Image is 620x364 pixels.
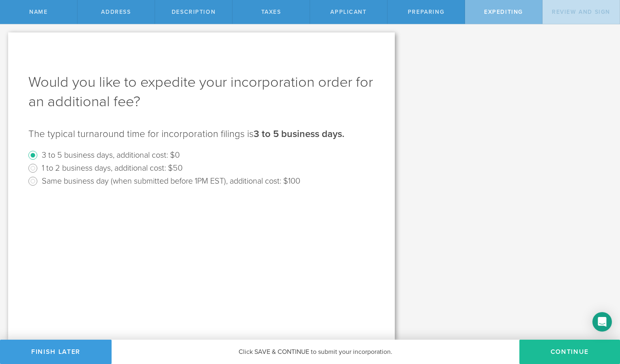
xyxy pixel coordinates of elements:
label: 1 to 2 business days, additional cost: $50 [42,162,183,173]
span: Review and Sign [552,9,610,15]
span: Click SAVE & CONTINUE to submit your incorporation. [239,348,392,356]
label: Same business day (when submitted before 1PM EST), additional cost: $100 [42,175,300,186]
div: Open Intercom Messenger [592,312,612,332]
span: Applicant [330,9,366,15]
h1: Would you like to expedite your incorporation order for an additional fee? [28,73,375,111]
span: Preparing [408,9,444,15]
span: Address [101,9,131,15]
span: Name [29,9,47,15]
p: The typical turnaround time for incorporation filings is [28,128,375,141]
span: Expediting [484,9,523,15]
span: Taxes [261,9,281,15]
strong: 3 to 5 business days. [254,128,344,140]
label: 3 to 5 business days, additional cost: $0 [42,149,180,161]
span: Description [172,9,215,15]
button: Continue [519,340,620,364]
